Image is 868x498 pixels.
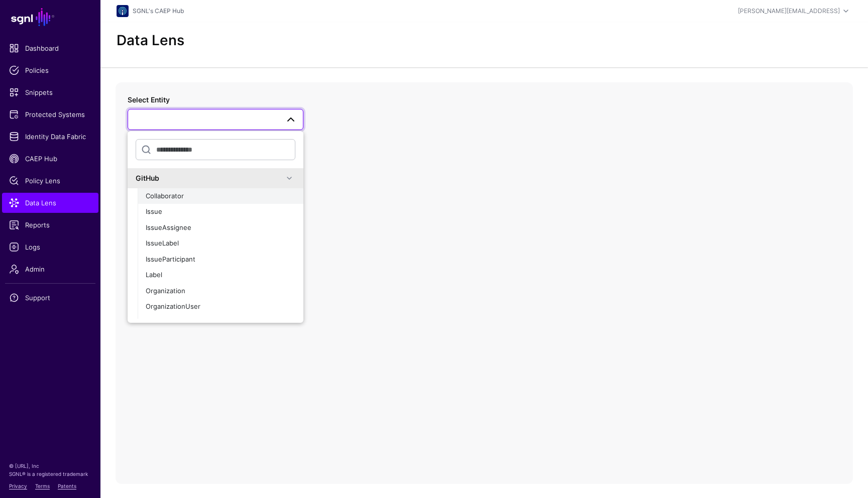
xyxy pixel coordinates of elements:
span: Organization [146,287,185,295]
button: OrganizationUser [138,299,303,315]
a: Terms [35,483,50,489]
button: Label [138,267,303,283]
a: Admin [2,259,98,279]
span: OrganizationUser [146,302,200,310]
img: svg+xml;base64,PHN2ZyB3aWR0aD0iNjQiIGhlaWdodD0iNjQiIHZpZXdCb3g9IjAgMCA2NCA2NCIgZmlsbD0ibm9uZSIgeG... [117,5,129,17]
span: Logs [9,242,91,252]
a: Logs [2,237,98,257]
span: Dashboard [9,43,91,53]
span: Policy Lens [9,176,91,186]
div: GitHub [136,173,283,183]
a: Identity Data Fabric [2,127,98,147]
span: IssueLabel [146,239,179,247]
p: © [URL], Inc [9,462,91,470]
a: Policy Lens [2,171,98,191]
span: Admin [9,264,91,274]
a: Snippets [2,82,98,102]
span: Protected Systems [9,109,91,119]
label: Select Entity [128,94,170,105]
span: CAEP Hub [9,154,91,164]
span: Snippets [9,87,91,97]
span: Reports [9,220,91,230]
a: SGNL's CAEP Hub [133,7,184,15]
a: Patents [58,483,76,489]
span: Issue [146,207,162,215]
span: Label [146,271,162,279]
span: Support [9,293,91,303]
a: Dashboard [2,38,98,58]
button: IssueParticipant [138,252,303,268]
a: Privacy [9,483,27,489]
button: IssueLabel [138,235,303,252]
span: Policies [9,65,91,75]
span: Collaborator [146,192,184,200]
span: Identity Data Fabric [9,132,91,142]
a: Protected Systems [2,104,98,125]
a: SGNL [6,6,94,28]
button: IssueAssignee [138,220,303,236]
button: Collaborator [138,188,303,204]
a: Policies [2,60,98,80]
a: Reports [2,215,98,235]
p: SGNL® is a registered trademark [9,470,91,478]
button: PullRequest [138,315,303,331]
span: Data Lens [9,198,91,208]
span: IssueAssignee [146,223,191,231]
span: PullRequest [146,318,183,326]
button: Organization [138,283,303,299]
a: Data Lens [2,193,98,213]
div: [PERSON_NAME][EMAIL_ADDRESS] [738,7,840,16]
span: IssueParticipant [146,255,195,263]
a: CAEP Hub [2,149,98,169]
h2: Data Lens [117,32,184,49]
button: Issue [138,204,303,220]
